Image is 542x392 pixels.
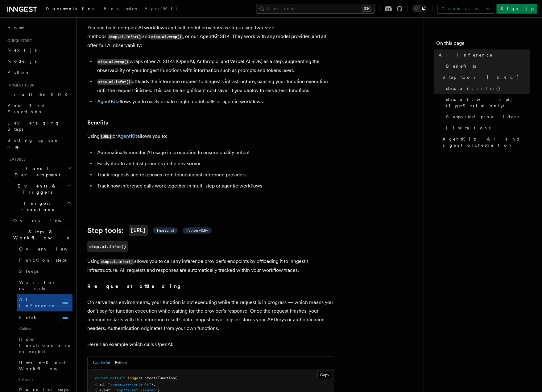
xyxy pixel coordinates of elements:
[7,103,44,114] span: Your first Functions
[496,4,537,14] a: Sign Up
[87,132,334,141] p: Using or allows you to:
[5,200,67,213] span: Inngest Functions
[440,72,530,83] a: Step tools: [URL]
[95,376,108,380] span: export
[5,22,72,33] a: Home
[110,376,125,380] span: default
[5,67,72,78] a: Python
[87,298,334,333] p: On serverless environments, your function is not executing while the request is in progress — whi...
[87,225,212,236] a: Step tools:[URL] TypeScript Python v0.5+
[444,61,530,72] a: Benefits
[362,6,371,12] kbd: ⌘K
[87,257,334,275] p: Using allows you to call any inference provider's endpoints by offloading it to Inngest's infrast...
[7,120,60,132] span: Leveraging Steps
[5,100,72,117] a: Your first Functions
[156,228,174,233] span: TypeScript
[19,360,75,371] span: User-defined Workflows
[13,218,77,223] span: Overview
[7,48,37,53] span: Next.js
[5,117,72,135] a: Leveraging Steps
[444,83,530,94] a: step.ai.infer()
[5,198,72,215] button: Inngest Functions
[5,89,72,100] a: Install the SDK
[11,226,72,243] button: Steps & Workflows
[19,247,83,251] span: Overview
[5,135,72,152] a: Setting up your app
[87,118,108,127] a: Benefits
[46,6,97,11] span: Documentation
[95,382,104,386] span: { id
[17,334,72,357] a: How Functions are executed
[95,148,334,157] li: Automatically monitor AI usage in production to ensure quality output
[11,215,72,226] a: Overview
[5,183,67,195] span: Events & Triggers
[87,283,185,289] strong: Request offloading
[7,138,60,149] span: Setting up your app
[60,299,70,306] span: new
[87,23,334,50] p: You can build complex AI workflows and call model providers as steps using two-step methods, and ...
[117,133,137,139] a: AgentKit
[95,77,334,95] li: offloads the inference request to Inngest's infrastructure, pausing your function execution until...
[95,182,334,190] li: Track how inference calls work together in multi-step or agentic workflows
[95,57,334,75] li: wraps other AI SDKs (OpenAI, Anthropic, and Vercel AI SDK) as a step, augmenting the observabilit...
[97,99,117,104] a: AgentKit
[108,34,142,40] code: step.ai.infer()
[17,324,72,334] span: Guides
[446,96,530,109] span: step.ai.wrap() (TypeScript only)
[17,357,72,374] a: User-defined Workflows
[19,337,71,354] span: How Functions are executed
[5,157,26,162] span: Features
[17,311,72,324] a: Fetchnew
[442,74,519,80] span: Step tools: [URL]
[5,83,35,88] span: Inngest tour
[446,125,490,131] span: Limitations
[95,171,334,179] li: Track requests and responses from foundational inference providers
[100,2,141,17] a: Examples
[87,241,128,252] a: step.ai.infer()
[440,133,530,151] a: AgentKit: AI and agent orchestration
[436,40,530,49] h4: On this page
[19,280,56,291] span: Wait for events
[17,374,72,384] span: Patterns
[19,297,55,308] span: AI Inference
[5,38,32,43] span: Quick start
[17,266,72,277] a: Sleeps
[127,376,143,380] span: inngest
[444,122,530,133] a: Limitations
[5,56,72,67] a: Node.js
[129,225,148,236] code: [URL]
[19,315,37,320] span: Fetch
[144,6,177,11] span: AgentKit
[412,5,427,12] button: Toggle dark mode
[317,371,332,379] button: Copy
[186,228,208,233] span: Python v0.5+
[87,340,334,349] p: Here's an example which calls OpenAI:
[17,255,72,266] a: Function steps
[437,4,494,14] a: Contact sales
[42,2,100,17] a: Documentation
[150,34,183,40] code: step.ai.wrap()
[436,49,530,61] a: AI Inference
[175,376,177,380] span: (
[7,70,30,75] span: Python
[151,382,153,386] span: }
[108,382,151,386] span: "summarize-contents"
[17,243,72,255] a: Overview
[446,63,476,69] span: Benefits
[153,382,155,386] span: ,
[446,114,519,120] span: Supported providers
[95,159,334,168] li: Easily iterate and test prompts in the dev server
[446,85,501,91] span: step.ai.infer()
[95,97,334,106] li: allows you to easily create single model calls or agentic workflows.
[17,277,72,294] a: Wait for events
[444,94,530,111] a: step.ai.wrap() (TypeScript only)
[5,163,72,180] button: Local Development
[5,166,67,178] span: Local Development
[17,294,72,311] a: AI Inferencenew
[256,4,374,14] button: Search...⌘K
[115,356,127,369] button: Python
[143,376,175,380] span: .createFunction
[7,59,37,64] span: Node.js
[11,229,69,241] span: Steps & Workflows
